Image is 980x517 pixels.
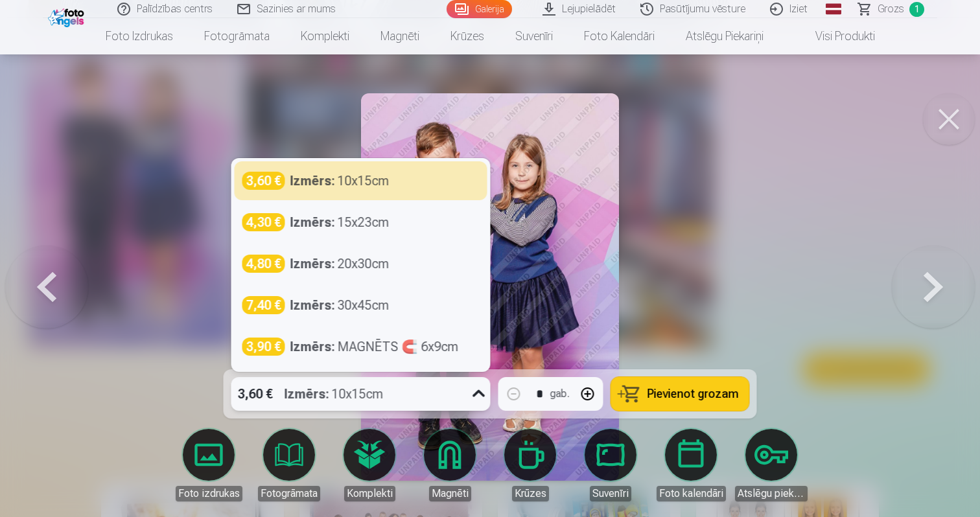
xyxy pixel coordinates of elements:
a: Fotogrāmata [189,18,285,54]
img: /fa1 [48,5,87,27]
div: 30x45cm [290,296,390,314]
div: 3,60 € [242,172,285,190]
span: Grozs [878,1,904,17]
a: Suvenīri [500,18,568,54]
div: MAGNĒTS 🧲 6x9cm [290,338,459,356]
div: 3,90 € [242,338,285,356]
a: Visi produkti [779,18,891,54]
div: 10x15cm [290,172,390,190]
span: 1 [909,2,924,17]
a: Krūzes [435,18,500,54]
strong: Izmērs : [290,172,335,190]
div: 20x30cm [290,255,390,273]
div: 7,40 € [242,296,285,314]
a: Foto izdrukas [90,18,189,54]
div: 15x23cm [290,213,390,231]
strong: Izmērs : [290,255,335,273]
strong: Izmērs : [290,338,335,356]
a: Atslēgu piekariņi [670,18,779,54]
div: 4,30 € [242,213,285,231]
strong: Izmērs : [290,296,335,314]
div: 4,80 € [242,255,285,273]
a: Komplekti [285,18,365,54]
a: Magnēti [365,18,435,54]
a: Foto kalendāri [568,18,670,54]
strong: Izmērs : [290,213,335,231]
